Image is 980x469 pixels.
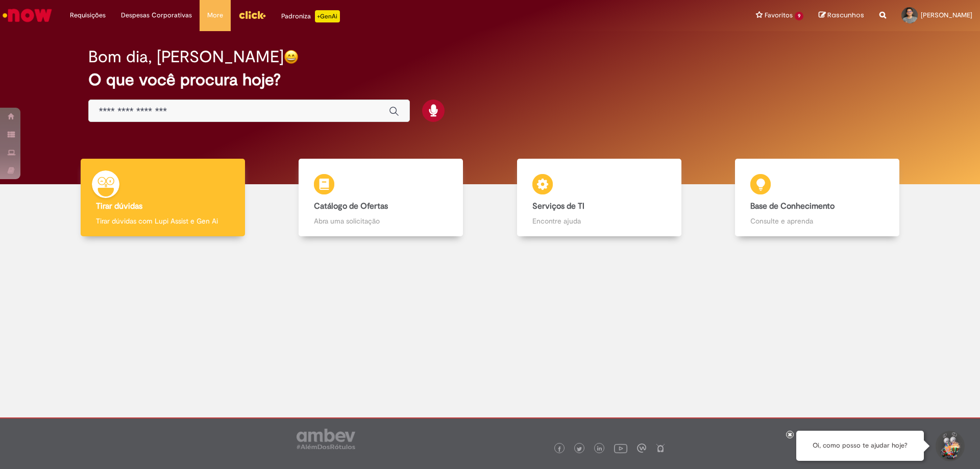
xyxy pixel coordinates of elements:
p: +GenAi [315,10,340,22]
img: logo_footer_youtube.png [614,441,627,455]
div: Oi, como posso te ajudar hoje? [796,431,924,461]
button: Iniciar Conversa de Suporte [934,431,965,461]
b: Catálogo de Ofertas [314,201,388,211]
img: logo_footer_facebook.png [557,447,562,452]
img: logo_footer_naosei.png [656,443,665,453]
img: ServiceNow [1,5,54,26]
p: Consulte e aprenda [750,216,884,226]
img: logo_footer_ambev_rotulo_gray.png [297,429,355,449]
span: Favoritos [765,10,793,20]
span: Requisições [70,10,106,20]
span: Despesas Corporativas [121,10,192,20]
img: logo_footer_twitter.png [577,447,582,452]
p: Tirar dúvidas com Lupi Assist e Gen Ai [96,216,230,226]
img: happy-face.png [284,50,299,64]
b: Base de Conhecimento [750,201,835,211]
a: Serviços de TI Encontre ajuda [490,159,708,237]
a: Base de Conhecimento Consulte e aprenda [708,159,927,237]
p: Encontre ajuda [532,216,666,226]
a: Catálogo de Ofertas Abra uma solicitação [272,159,491,237]
span: Rascunhos [827,10,864,20]
a: Tirar dúvidas Tirar dúvidas com Lupi Assist e Gen Ai [54,159,272,237]
img: logo_footer_workplace.png [637,443,646,453]
b: Serviços de TI [532,201,584,211]
div: Padroniza [281,10,340,22]
img: logo_footer_linkedin.png [597,446,602,452]
h2: O que você procura hoje? [88,71,892,89]
img: click_logo_yellow_360x200.png [238,7,266,22]
a: Rascunhos [819,11,864,20]
span: More [207,10,223,20]
h2: Bom dia, [PERSON_NAME] [88,48,284,66]
p: Abra uma solicitação [314,216,448,226]
span: [PERSON_NAME] [921,11,972,19]
span: 9 [795,12,803,20]
b: Tirar dúvidas [96,201,142,211]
